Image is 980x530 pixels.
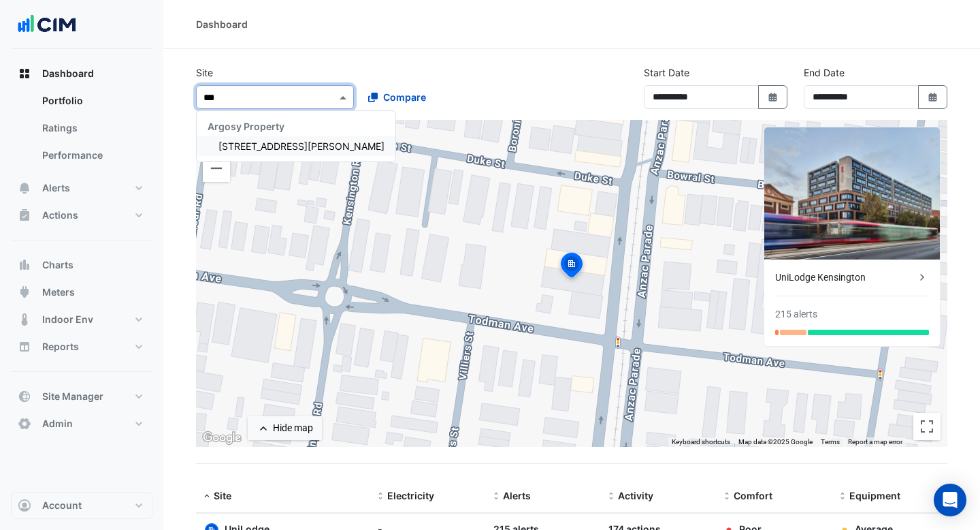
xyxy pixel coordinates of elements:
label: Site [196,65,213,80]
span: Reports [42,340,79,354]
button: Admin [11,410,152,437]
img: Google [199,429,244,447]
label: End Date [804,65,845,80]
span: Account [42,499,82,512]
div: Dashboard [11,87,152,174]
img: UniLodge Kensington [764,127,940,260]
div: UniLodge Kensington [775,270,915,285]
span: Actions [42,208,78,222]
button: Dashboard [11,60,152,87]
app-icon: Dashboard [18,67,31,80]
app-icon: Alerts [18,181,31,195]
button: Compare [359,85,435,109]
app-icon: Admin [18,417,31,431]
img: Company Logo [16,11,78,38]
button: Site Manager [11,383,152,410]
app-icon: Charts [18,258,31,272]
span: Electricity [387,490,434,501]
span: Compare [383,90,426,104]
span: [STREET_ADDRESS][PERSON_NAME] [218,140,385,152]
span: Site [214,490,231,501]
span: Alerts [42,181,70,195]
span: Admin [42,417,73,431]
a: Open this area in Google Maps (opens a new window) [199,429,244,447]
button: Actions [11,202,152,229]
button: Toggle fullscreen view [913,413,941,440]
app-icon: Meters [18,285,31,299]
span: Alerts [503,490,531,501]
fa-icon: Select Date [767,91,779,103]
button: Meters [11,279,152,306]
a: Performance [31,142,152,169]
span: Charts [42,258,73,272]
div: Dashboard [196,17,248,31]
div: Options List [197,111,395,161]
img: site-pin-selected.svg [557,251,587,283]
span: Site Manager [42,390,103,403]
span: Indoor Env [42,313,93,326]
div: Open Intercom Messenger [934,484,966,516]
span: Map data ©2025 Google [738,438,813,446]
a: Report a map error [848,438,902,446]
button: Charts [11,251,152,279]
app-icon: Actions [18,208,31,222]
div: Hide map [273,421,313,435]
app-icon: Indoor Env [18,313,31,326]
span: Activity [618,490,653,501]
button: Indoor Env [11,306,152,333]
span: Argosy Property [208,121,284,132]
a: Ratings [31,114,152,142]
fa-icon: Select Date [927,91,939,103]
div: 215 alerts [775,307,817,322]
button: Keyboard shortcuts [672,437,730,447]
span: Comfort [734,490,772,501]
button: Reports [11,333,152,360]
span: Meters [42,285,75,299]
button: Account [11,492,152,519]
span: Dashboard [42,67,94,80]
a: Portfolio [31,87,152,114]
app-icon: Reports [18,340,31,354]
label: Start Date [644,65,689,80]
button: Zoom out [203,155,230,182]
app-icon: Site Manager [18,390,31,403]
button: Hide map [248,416,322,440]
a: Terms (opens in new tab) [821,438,840,446]
button: Alerts [11,174,152,202]
span: Equipment [849,490,900,501]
